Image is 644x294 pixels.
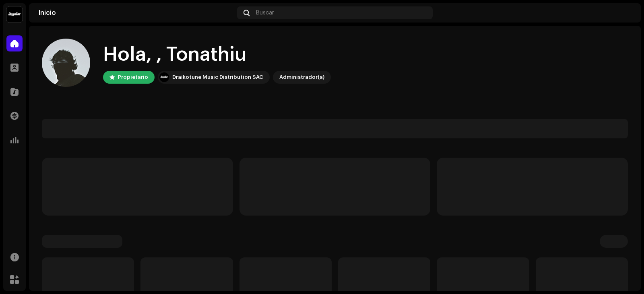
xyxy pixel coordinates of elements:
div: Hola, , Tonathiu [103,42,331,68]
img: 10370c6a-d0e2-4592-b8a2-38f444b0ca44 [159,72,169,82]
img: ed756c74-01e9-49c0-965c-4396312ad3c3 [42,39,90,87]
div: Propietario [118,72,148,82]
div: Draikotune Music Distribution SAC [172,72,263,82]
span: Buscar [256,10,274,16]
img: ed756c74-01e9-49c0-965c-4396312ad3c3 [618,6,631,19]
div: Administrador(a) [279,72,324,82]
div: Inicio [39,10,234,16]
img: 10370c6a-d0e2-4592-b8a2-38f444b0ca44 [6,6,23,23]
